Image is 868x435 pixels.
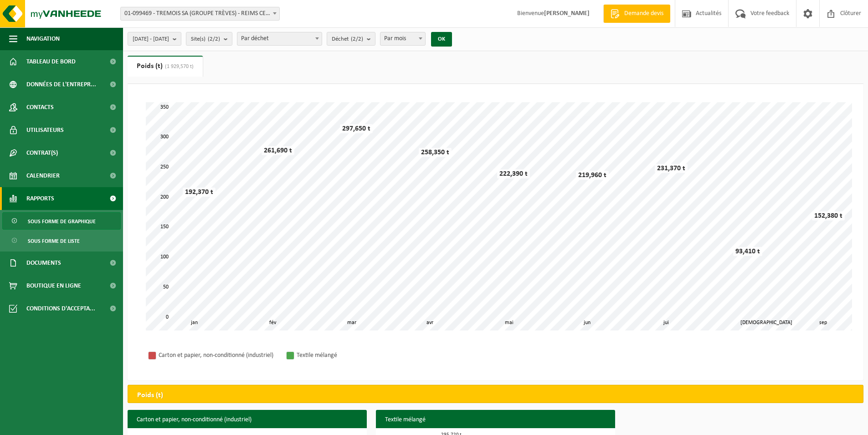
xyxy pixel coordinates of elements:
strong: [PERSON_NAME] [544,10,590,17]
span: Conditions d'accepta... [26,297,95,320]
span: Tableau de bord [26,50,76,73]
div: Carton et papier, non-conditionné (industriel) [159,350,277,361]
span: Utilisateurs [26,119,64,142]
count: (2/2) [351,36,363,42]
span: Déchet [332,32,363,46]
span: Par mois [380,32,426,46]
span: 01-099469 - TREMOIS SA (GROUPE TRÈVES) - REIMS CEDEX 2 [120,7,280,21]
span: [DATE] - [DATE] [133,32,169,46]
h3: Textile mélangé [376,410,615,430]
button: Déchet(2/2) [327,32,375,46]
span: Par mois [380,32,425,45]
span: Navigation [26,27,60,50]
div: 192,370 t [183,188,216,197]
div: 297,650 t [340,124,373,133]
button: Site(s)(2/2) [186,32,232,46]
a: Poids (t) [128,56,203,77]
span: 01-099469 - TREMOIS SA (GROUPE TRÈVES) - REIMS CEDEX 2 [121,7,279,20]
a: Sous forme de graphique [2,212,121,230]
div: 258,350 t [419,148,452,157]
button: OK [431,32,452,47]
span: Boutique en ligne [26,274,81,297]
span: (1 929,570 t) [163,64,194,69]
h3: Carton et papier, non-conditionné (industriel) [128,410,367,430]
span: Rapports [26,187,54,210]
iframe: chat widget [5,415,152,435]
span: Par déchet [237,32,322,46]
div: 152,380 t [812,211,845,220]
span: Calendrier [26,164,60,187]
h2: Poids (t) [128,385,172,405]
div: 261,690 t [262,146,294,155]
a: Demande devis [603,5,670,23]
span: Contacts [26,96,54,119]
span: Demande devis [622,9,666,18]
div: 93,410 t [733,247,762,256]
button: [DATE] - [DATE] [128,32,181,46]
div: Textile mélangé [297,350,415,361]
span: Sous forme de graphique [28,213,96,230]
span: Documents [26,252,61,274]
a: Sous forme de liste [2,232,121,249]
count: (2/2) [208,36,220,42]
div: 219,960 t [576,171,609,180]
div: 222,390 t [497,169,530,178]
div: 231,370 t [655,164,688,173]
span: Par déchet [237,32,322,45]
span: Sous forme de liste [28,232,80,250]
span: Site(s) [191,32,220,46]
span: Contrat(s) [26,142,58,164]
span: Données de l'entrepr... [26,73,96,96]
